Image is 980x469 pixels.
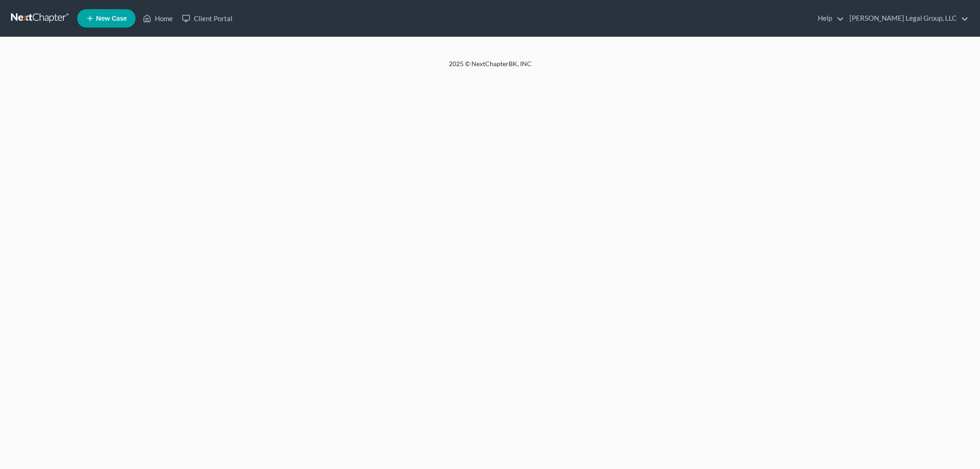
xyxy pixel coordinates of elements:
[177,10,237,27] a: Client Portal
[77,9,136,28] new-legal-case-button: New Case
[813,10,844,27] a: Help
[138,10,177,27] a: Home
[845,10,969,27] a: [PERSON_NAME] Legal Group, LLC
[228,59,752,76] div: 2025 © NextChapterBK, INC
